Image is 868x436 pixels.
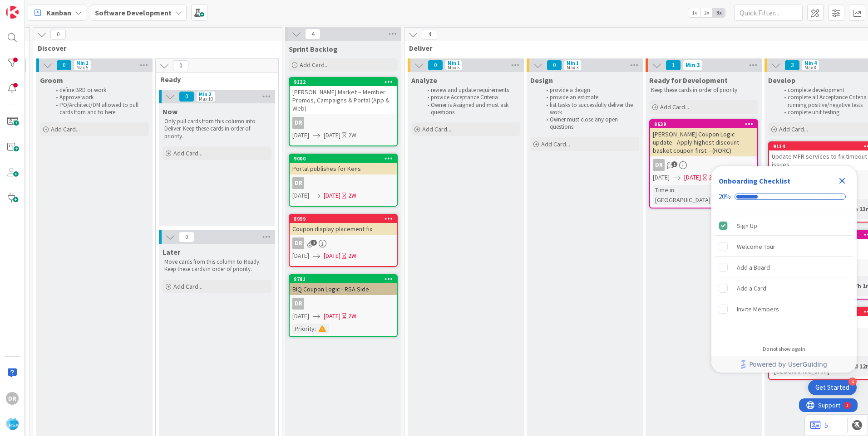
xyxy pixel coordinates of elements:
[650,159,757,171] div: DR
[51,87,148,94] li: define BRD or work
[737,262,770,273] div: Add a Board
[422,87,519,94] li: review and update requirements
[654,121,757,127] div: 8639
[289,274,398,337] a: 8781BIQ Coupon Logic - RSA SideDR[DATE][DATE]2WPriority:
[40,76,63,85] span: Groom
[51,102,148,116] li: PO/Architect/DM allowed to pull cards from and to here
[6,392,19,405] div: DR
[179,232,194,242] span: 0
[292,191,309,200] span: [DATE]
[50,29,66,40] span: 0
[290,155,397,163] div: 9000
[737,304,779,315] div: Invite Members
[541,87,638,94] li: provide a design
[173,149,202,157] span: Add Card...
[422,125,451,133] span: Add Card...
[763,345,805,353] div: Do not show again
[671,161,677,167] span: 1
[294,216,397,222] div: 8999
[719,175,790,186] div: Onboarding Checklist
[76,61,89,65] div: Min 1
[47,4,49,11] div: 1
[290,275,397,283] div: 8781
[290,215,397,223] div: 8999
[768,76,795,85] span: Develop
[541,94,638,101] li: provide an estimate
[290,215,397,235] div: 8999Coupon display placement fix
[56,60,72,71] span: 0
[6,417,19,430] img: avatar
[804,65,816,70] div: Max 8
[324,251,340,261] span: [DATE]
[289,154,398,207] a: 9000Portal publishes for KensDR[DATE][DATE]2W
[292,117,304,129] div: DR
[19,1,41,12] span: Support
[650,120,757,128] div: 8639
[199,97,213,101] div: Max 10
[164,258,270,273] p: Move cards from this column to Ready. Keep these cards in order of priority.
[567,65,578,70] div: Max 3
[290,223,397,235] div: Coupon display placement fix
[290,155,397,174] div: 9000Portal publishes for Kens
[290,117,397,129] div: DR
[804,61,817,65] div: Min 4
[815,383,849,392] div: Get Started
[46,7,71,18] span: Kanban
[324,311,340,321] span: [DATE]
[51,94,148,101] li: Approve work
[199,92,211,97] div: Min 2
[737,220,757,231] div: Sign Up
[715,257,853,277] div: Add a Board is incomplete.
[711,166,857,373] div: Checklist Container
[713,8,725,17] span: 3x
[294,79,397,85] div: 9122
[711,212,857,339] div: Checklist items
[649,119,758,208] a: 8639[PERSON_NAME] Coupon Logic update - Apply highest discount basket coupon first. - (RORC)DR[DA...
[567,61,579,65] div: Min 1
[292,131,309,140] span: [DATE]
[292,237,304,249] div: DR
[530,76,553,85] span: Design
[292,311,309,321] span: [DATE]
[715,216,853,236] div: Sign Up is complete.
[348,251,356,261] div: 2W
[164,118,270,140] p: Only pull cards from this column into Deliver. Keep these cards in order of priority.
[653,185,717,205] div: Time in [GEOGRAPHIC_DATA]
[422,94,519,101] li: provide Acceptance Criteria
[784,60,800,71] span: 3
[541,102,638,116] li: list tasks to successfully deliver the work
[324,191,340,200] span: [DATE]
[160,75,267,84] span: Ready
[315,324,316,334] span: :
[292,298,304,310] div: DR
[292,251,309,261] span: [DATE]
[292,177,304,189] div: DR
[684,173,701,182] span: [DATE]
[808,380,857,395] div: Open Get Started checklist, remaining modules: 4
[719,193,731,201] div: 20%
[292,324,315,334] div: Priority
[324,131,340,140] span: [DATE]
[163,107,178,116] span: Now
[6,6,19,19] img: Visit kanbanzone.com
[686,63,700,68] div: Min 3
[541,116,638,131] li: Owner must close any open questions
[173,282,202,291] span: Add Card...
[749,359,827,370] span: Powered by UserGuiding
[653,173,670,182] span: [DATE]
[651,87,756,94] p: Keep these cards in order of priority.
[779,125,808,133] span: Add Card...
[290,237,397,249] div: DR
[38,44,271,53] span: Discover
[650,128,757,156] div: [PERSON_NAME] Coupon Logic update - Apply highest discount basket coupon first. - (RORC)
[305,29,321,39] span: 4
[719,193,849,201] div: Checklist progress: 20%
[348,311,356,321] div: 2W
[715,299,853,319] div: Invite Members is incomplete.
[541,140,570,148] span: Add Card...
[716,356,852,373] a: Powered by UserGuiding
[294,155,397,162] div: 9000
[290,86,397,114] div: [PERSON_NAME] Market – Member Promos, Campaigns & Portal (App & Web)
[666,60,681,71] span: 1
[348,191,356,200] div: 2W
